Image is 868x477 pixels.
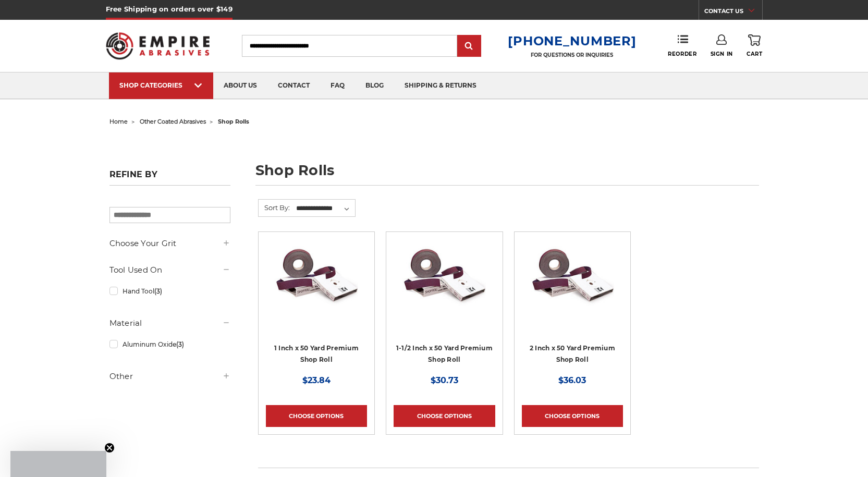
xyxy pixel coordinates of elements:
[394,405,495,427] a: Choose Options
[140,118,206,125] a: other coated abrasives
[668,51,696,57] span: Reorder
[558,375,586,385] span: $36.03
[109,317,230,329] h5: Material
[176,340,184,348] span: (3)
[109,118,128,125] a: home
[213,72,267,99] a: about us
[531,239,614,323] img: 2 Inch x 50 Yard Premium Shop Roll
[109,335,230,353] a: Aluminum Oxide
[402,239,486,323] img: 1-1/2 Inch x 50 Yard Premium Shop Roll
[747,34,762,57] a: Cart
[104,443,115,453] button: Close teaser
[274,344,359,364] a: 1 Inch x 50 Yard Premium Shop Roll
[154,287,162,295] span: (3)
[704,5,762,20] a: CONTACT US
[109,370,230,383] h5: Other
[459,36,480,57] input: Submit
[711,51,733,57] span: Sign In
[259,200,290,215] label: Sort By:
[302,375,331,385] span: $23.84
[394,72,487,99] a: shipping & returns
[396,344,493,364] a: 1-1/2 Inch x 50 Yard Premium Shop Roll
[295,201,355,216] select: Sort By:
[394,239,495,340] a: 1-1/2 Inch x 50 Yard Premium Shop Roll
[119,81,203,89] div: SHOP CATEGORIES
[508,33,636,48] a: [PHONE_NUMBER]
[106,26,210,66] img: Empire Abrasives
[109,264,230,276] h5: Tool Used On
[275,239,358,323] img: 1 Inch x 50 Yard Premium Shop Roll
[267,72,320,99] a: contact
[747,51,762,57] span: Cart
[320,72,355,99] a: faq
[530,344,615,364] a: 2 Inch x 50 Yard Premium Shop Roll
[522,239,623,340] a: 2 Inch x 50 Yard Premium Shop Roll
[508,52,636,58] p: FOR QUESTIONS OR INQUIRIES
[109,169,230,186] h5: Refine by
[522,405,623,427] a: Choose Options
[431,375,458,385] span: $30.73
[668,34,696,57] a: Reorder
[355,72,394,99] a: blog
[109,237,230,250] h5: Choose Your Grit
[109,282,230,300] a: Hand Tool
[266,405,367,427] a: Choose Options
[255,163,759,186] h1: shop rolls
[218,118,249,125] span: shop rolls
[10,451,106,477] div: Close teaser
[266,239,367,340] a: 1 Inch x 50 Yard Premium Shop Roll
